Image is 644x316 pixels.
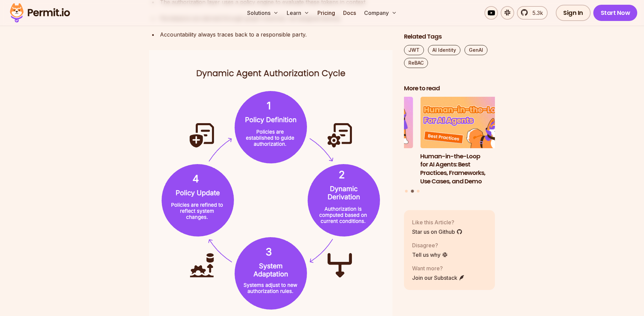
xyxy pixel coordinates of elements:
[7,1,73,24] img: Permit logo
[322,152,413,177] h3: The Ultimate Guide to MCP Auth: Identity, Consent, and Agent Security
[404,58,428,68] a: ReBAC
[404,84,495,93] h2: More to read
[361,6,400,20] button: Company
[593,5,638,21] a: Start Now
[412,218,462,226] p: Like this Article?
[322,97,413,186] li: 1 of 3
[528,9,543,17] span: 5.3k
[517,6,548,20] a: 5.3k
[244,6,281,20] button: Solutions
[315,6,338,20] a: Pricing
[284,6,312,20] button: Learn
[412,241,448,249] p: Disagree?
[412,264,465,272] p: Want more?
[412,227,462,235] a: Star us on Github
[417,190,420,193] button: Go to slide 3
[420,152,511,185] h3: Human-in-the-Loop for AI Agents: Best Practices, Frameworks, Use Cases, and Demo
[340,6,359,20] a: Docs
[405,190,408,193] button: Go to slide 1
[411,190,414,193] button: Go to slide 2
[420,97,511,186] a: Human-in-the-Loop for AI Agents: Best Practices, Frameworks, Use Cases, and DemoHuman-in-the-Loop...
[404,45,424,55] a: JWT
[420,97,511,148] img: Human-in-the-Loop for AI Agents: Best Practices, Frameworks, Use Cases, and Demo
[404,97,495,194] div: Posts
[556,5,591,21] a: Sign In
[464,45,487,55] a: GenAI
[404,32,495,41] h2: Related Tags
[412,273,465,281] a: Join our Substack
[160,30,393,39] div: Accountability always traces back to a responsible party.
[420,97,511,186] li: 2 of 3
[428,45,460,55] a: AI Identity
[412,250,448,258] a: Tell us why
